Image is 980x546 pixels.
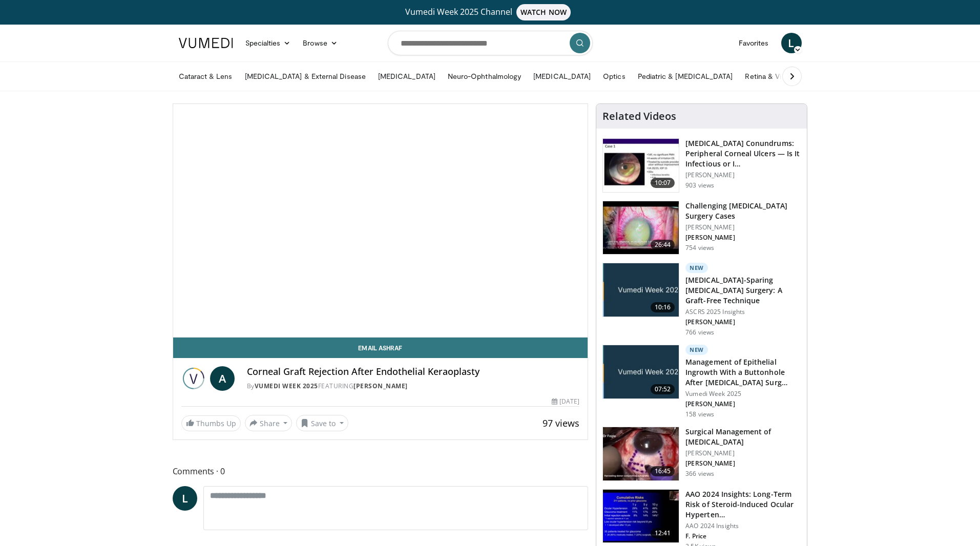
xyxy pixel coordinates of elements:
[245,415,293,431] button: Share
[685,318,801,326] p: [PERSON_NAME]
[632,66,739,87] a: Pediatric & [MEDICAL_DATA]
[603,427,679,480] img: 7b07ef4f-7000-4ba4-89ad-39d958bbfcae.150x105_q85_crop-smart_upscale.jpg
[685,328,714,337] p: 766 views
[296,415,348,431] button: Save to
[527,66,597,87] a: [MEDICAL_DATA]
[685,223,801,232] p: [PERSON_NAME]
[685,459,801,468] p: [PERSON_NAME]
[543,417,579,429] span: 97 views
[685,522,801,530] p: AAO 2024 Insights
[603,345,679,398] img: af7cb505-fca8-4258-9910-2a274f8a3ee4.jpg.150x105_q85_crop-smart_upscale.jpg
[442,66,527,87] a: Neuro-Ophthalmology
[210,366,235,391] a: A
[181,415,241,431] a: Thumbs Up
[685,234,801,242] p: [PERSON_NAME]
[651,302,675,312] span: 10:16
[685,345,708,355] p: New
[685,470,714,478] p: 366 views
[247,382,580,391] div: By FEATURING
[685,410,714,418] p: 158 views
[651,178,675,188] span: 10:07
[173,338,588,358] a: Email Ashraf
[602,345,801,418] a: 07:52 New Management of Epithelial Ingrowth With a Buttonhole After [MEDICAL_DATA] Surg… Vumedi W...
[685,400,801,408] p: [PERSON_NAME]
[602,110,676,122] h4: Related Videos
[685,427,801,447] h3: Surgical Management of [MEDICAL_DATA]
[372,66,442,87] a: [MEDICAL_DATA]
[603,139,679,192] img: 5ede7c1e-2637-46cb-a546-16fd546e0e1e.150x105_q85_crop-smart_upscale.jpg
[685,390,801,398] p: Vumedi Week 2025
[685,244,714,252] p: 754 views
[516,4,571,20] span: WATCH NOW
[651,528,675,538] span: 12:41
[651,384,675,394] span: 07:52
[739,66,808,87] a: Retina & Vitreous
[602,427,801,481] a: 16:45 Surgical Management of [MEDICAL_DATA] [PERSON_NAME] [PERSON_NAME] 366 views
[603,201,679,255] img: 05a6f048-9eed-46a7-93e1-844e43fc910c.150x105_q85_crop-smart_upscale.jpg
[173,486,197,511] a: L
[685,308,801,316] p: ASCRS 2025 Insights
[651,466,675,476] span: 16:45
[179,38,233,48] img: VuMedi Logo
[685,201,801,221] h3: Challenging [MEDICAL_DATA] Surgery Cases
[602,201,801,255] a: 26:44 Challenging [MEDICAL_DATA] Surgery Cases [PERSON_NAME] [PERSON_NAME] 754 views
[685,357,801,388] h3: Management of Epithelial Ingrowth With a Buttonhole After [MEDICAL_DATA] Surg…
[181,366,206,391] img: Vumedi Week 2025
[255,382,318,390] a: Vumedi Week 2025
[685,449,801,457] p: [PERSON_NAME]
[685,275,801,306] h3: [MEDICAL_DATA]-Sparing [MEDICAL_DATA] Surgery: A Graft-Free Technique
[353,382,408,390] a: [PERSON_NAME]
[781,33,802,53] a: L
[247,366,580,377] h4: Corneal Graft Rejection After Endothelial Keraoplasty
[733,33,775,53] a: Favorites
[297,33,344,53] a: Browse
[602,263,801,337] a: 10:16 New [MEDICAL_DATA]-Sparing [MEDICAL_DATA] Surgery: A Graft-Free Technique ASCRS 2025 Insigh...
[685,489,801,520] h3: AAO 2024 Insights: Long-Term Risk of Steroid-Induced Ocular Hyperten…
[602,138,801,193] a: 10:07 [MEDICAL_DATA] Conundrums: Peripheral Corneal Ulcers — Is It Infectious or I… [PERSON_NAME]...
[685,263,708,273] p: New
[239,33,297,53] a: Specialties
[173,104,588,338] video-js: Video Player
[180,4,800,20] a: Vumedi Week 2025 ChannelWATCH NOW
[685,138,801,169] h3: [MEDICAL_DATA] Conundrums: Peripheral Corneal Ulcers — Is It Infectious or I…
[597,66,631,87] a: Optics
[685,532,801,540] p: F. Price
[173,66,239,87] a: Cataract & Lens
[685,171,801,179] p: [PERSON_NAME]
[388,31,593,55] input: Search topics, interventions
[603,490,679,543] img: d1bebadf-5ef8-4c82-bd02-47cdd9740fa5.150x105_q85_crop-smart_upscale.jpg
[685,181,714,190] p: 903 views
[239,66,372,87] a: [MEDICAL_DATA] & External Disease
[173,465,589,478] span: Comments 0
[603,263,679,317] img: e2db3364-8554-489a-9e60-297bee4c90d2.jpg.150x105_q85_crop-smart_upscale.jpg
[552,397,579,406] div: [DATE]
[651,240,675,250] span: 26:44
